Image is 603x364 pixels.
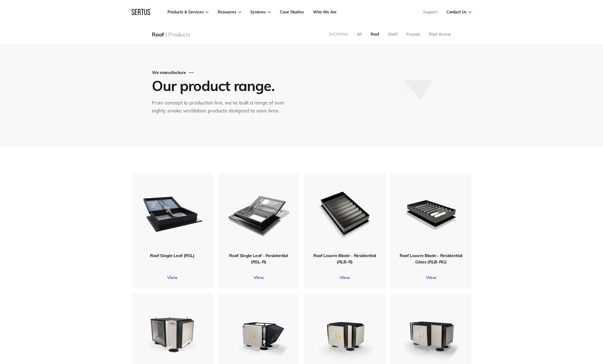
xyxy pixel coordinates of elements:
[304,275,385,280] a: View
[167,10,209,15] a: Products & Services
[400,253,462,264] span: Roof Louvre Blade - Residential Glass (RLB-RG)
[152,70,290,75] div: We manufacture
[132,275,213,280] a: View
[152,77,289,95] h1: Our product range.
[229,253,288,264] span: Roof Single Leaf - Residential (RSL-R)
[423,10,437,15] a: Support
[313,10,337,15] a: Who We Are
[218,275,299,280] a: View
[152,99,290,115] div: From concept to production line, we’ve built a range of over eighty smoke ventilation products de...
[446,10,471,15] a: Contact Us
[150,253,195,258] span: Roof Single Leaf (RSL)
[250,10,271,15] a: Systems
[280,10,304,15] a: Case Studies
[313,253,376,264] span: Roof Louvre Blade - Residential (RLB-R)
[218,10,241,15] a: Resources
[390,275,472,280] a: View
[576,338,603,364] iframe: Chat Widget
